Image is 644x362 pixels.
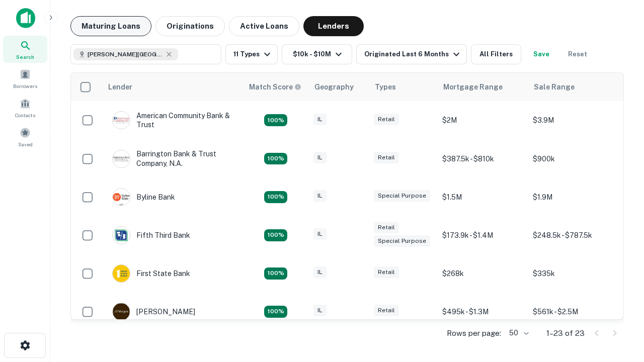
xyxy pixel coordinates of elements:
span: Saved [18,140,33,148]
div: IL [313,305,327,316]
div: Geography [314,81,354,93]
a: Search [3,36,47,63]
div: Fifth Third Bank [112,226,190,244]
div: Types [375,81,396,93]
div: Special Purpose [374,235,430,247]
div: Sale Range [534,81,575,93]
div: Matching Properties: 2, hasApolloMatch: undefined [264,191,287,203]
div: Capitalize uses an advanced AI algorithm to match your search with the best lender. The match sco... [249,81,301,93]
div: IL [313,152,327,163]
button: Lenders [303,16,364,36]
div: Byline Bank [112,188,175,206]
button: Originations [155,16,225,36]
th: Capitalize uses an advanced AI algorithm to match your search with the best lender. The match sco... [243,73,308,101]
div: Matching Properties: 2, hasApolloMatch: undefined [264,267,287,280]
th: Types [369,73,437,101]
div: Retail [374,114,399,125]
button: Originated Last 6 Months [356,44,467,64]
th: Lender [102,73,243,101]
div: Retail [374,222,399,233]
a: Borrowers [3,65,47,92]
div: Originated Last 6 Months [364,48,462,60]
span: Search [16,53,34,61]
h6: Match Score [249,81,299,93]
a: Contacts [3,94,47,121]
div: Matching Properties: 3, hasApolloMatch: undefined [264,306,287,318]
div: Barrington Bank & Trust Company, N.a. [112,149,233,167]
div: [PERSON_NAME] [112,303,195,321]
div: Mortgage Range [443,81,503,93]
button: Maturing Loans [70,16,151,36]
td: $268k [437,254,528,293]
div: IL [313,114,327,125]
td: $561k - $2.5M [528,293,618,331]
td: $1.5M [437,178,528,216]
div: Matching Properties: 3, hasApolloMatch: undefined [264,153,287,165]
td: $173.9k - $1.4M [437,216,528,254]
td: $248.5k - $787.5k [528,216,618,254]
div: Special Purpose [374,190,430,202]
div: 50 [505,326,530,340]
td: $495k - $1.3M [437,293,528,331]
div: Matching Properties: 2, hasApolloMatch: undefined [264,114,287,126]
img: picture [113,265,130,282]
div: IL [313,228,327,240]
td: $1.9M [528,178,618,216]
th: Geography [308,73,369,101]
th: Sale Range [528,73,618,101]
div: IL [313,190,327,202]
span: Contacts [15,111,35,119]
td: $2M [437,101,528,139]
img: picture [113,112,130,129]
button: $10k - $10M [282,44,352,64]
button: 11 Types [225,44,278,64]
div: Matching Properties: 2, hasApolloMatch: undefined [264,229,287,241]
img: picture [113,227,130,244]
button: All Filters [471,44,521,64]
div: Retail [374,152,399,163]
p: Rows per page: [447,327,501,339]
td: $387.5k - $810k [437,139,528,177]
span: Borrowers [13,82,37,90]
button: Reset [561,44,594,64]
img: picture [113,303,130,320]
img: picture [113,189,130,206]
th: Mortgage Range [437,73,528,101]
button: Save your search to get updates of matches that match your search criteria. [525,44,557,64]
span: [PERSON_NAME][GEOGRAPHIC_DATA], [GEOGRAPHIC_DATA] [88,50,163,59]
div: American Community Bank & Trust [112,111,233,129]
td: $900k [528,139,618,177]
a: Saved [3,123,47,150]
div: Retail [374,266,399,278]
iframe: Chat Widget [594,282,644,330]
div: First State Bank [112,264,190,283]
div: IL [313,266,327,278]
p: 1–23 of 23 [546,327,585,339]
button: Active Loans [229,16,299,36]
div: Retail [374,305,399,316]
div: Lender [108,81,132,93]
img: capitalize-icon.png [16,8,35,28]
td: $3.9M [528,101,618,139]
img: picture [113,150,130,167]
td: $335k [528,254,618,293]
